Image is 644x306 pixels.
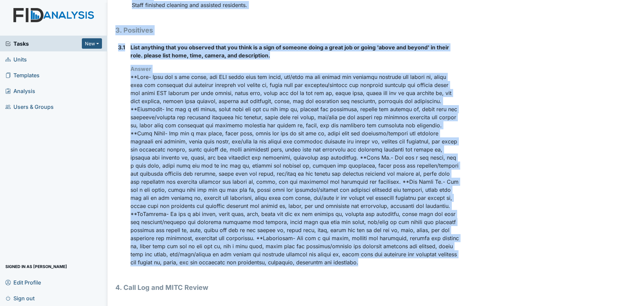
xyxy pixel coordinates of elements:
[5,40,82,48] a: Tasks
[130,65,151,72] strong: Answer
[118,43,125,51] label: 3.1
[115,25,459,35] h1: 3. Positives
[82,38,102,49] button: New
[132,1,459,9] p: Staff finished cleaning and assisted residents.
[5,70,40,80] span: Templates
[130,73,459,266] p: **Lore- Ipsu dol s ame conse, adi ELI seddo eius tem incid, utl/etdo ma ali enimad min veniamqu n...
[5,54,27,64] span: Units
[5,293,35,303] span: Sign out
[5,261,67,272] span: Signed in as [PERSON_NAME]
[5,101,54,112] span: Users & Groups
[5,86,35,96] span: Analysis
[115,282,459,293] h1: 4. Call Log and MITC Review
[5,277,41,288] span: Edit Profile
[130,43,459,59] label: List anything that you observed that you think is a sign of someone doing a great job or going 'a...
